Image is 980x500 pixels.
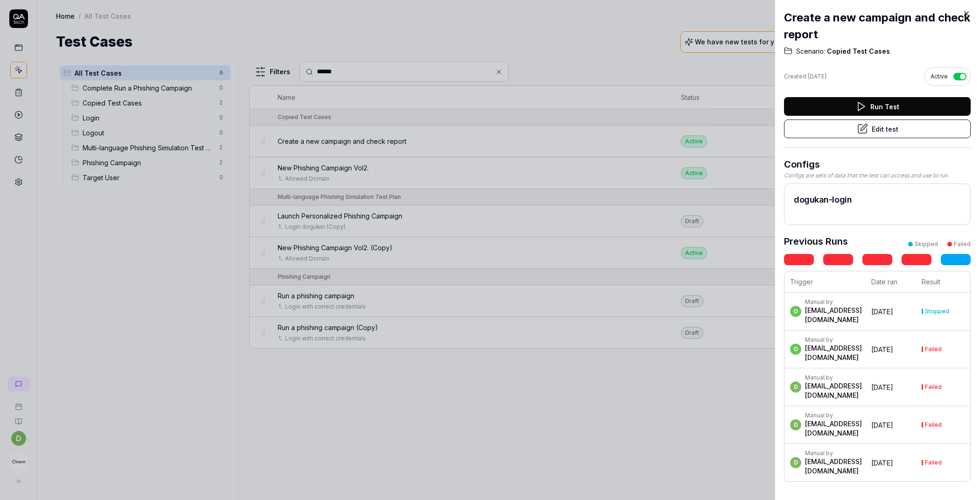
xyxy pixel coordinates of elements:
[954,240,971,248] div: Failed
[805,306,862,324] div: [EMAIL_ADDRESS][DOMAIN_NAME]
[925,460,942,465] div: Failed
[796,47,825,56] span: Scenario:
[925,384,942,390] div: Failed
[805,336,862,344] div: Manual by
[825,47,890,56] span: Copied Test Cases
[805,412,862,419] div: Manual by
[784,157,971,171] h3: Configs
[866,271,916,293] th: Date ran
[784,234,848,248] h3: Previous Runs
[925,309,949,314] div: Stopped
[871,345,893,353] time: [DATE]
[805,374,862,381] div: Manual by
[784,271,866,293] th: Trigger
[790,306,801,317] span: o
[808,73,826,80] time: [DATE]
[805,344,862,362] div: [EMAIL_ADDRESS][DOMAIN_NAME]
[805,381,862,400] div: [EMAIL_ADDRESS][DOMAIN_NAME]
[790,344,801,355] span: o
[805,450,862,457] div: Manual by
[790,381,801,393] span: d
[915,240,938,248] div: Skipped
[784,9,971,43] h2: Create a new campaign and check report
[790,457,801,468] span: d
[805,419,862,438] div: [EMAIL_ADDRESS][DOMAIN_NAME]
[871,459,893,467] time: [DATE]
[794,193,961,206] h2: dogukan-login
[925,346,942,352] div: Failed
[784,97,971,116] button: Run Test
[931,72,948,81] span: Active
[871,308,893,316] time: [DATE]
[925,422,942,428] div: Failed
[784,72,826,81] div: Created
[790,419,801,430] span: d
[784,120,971,138] button: Edit test
[805,298,862,306] div: Manual by
[871,421,893,429] time: [DATE]
[916,271,970,293] th: Result
[784,171,971,180] div: Configs are sets of data that the test can access and use to run
[871,383,893,391] time: [DATE]
[805,457,862,476] div: [EMAIL_ADDRESS][DOMAIN_NAME]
